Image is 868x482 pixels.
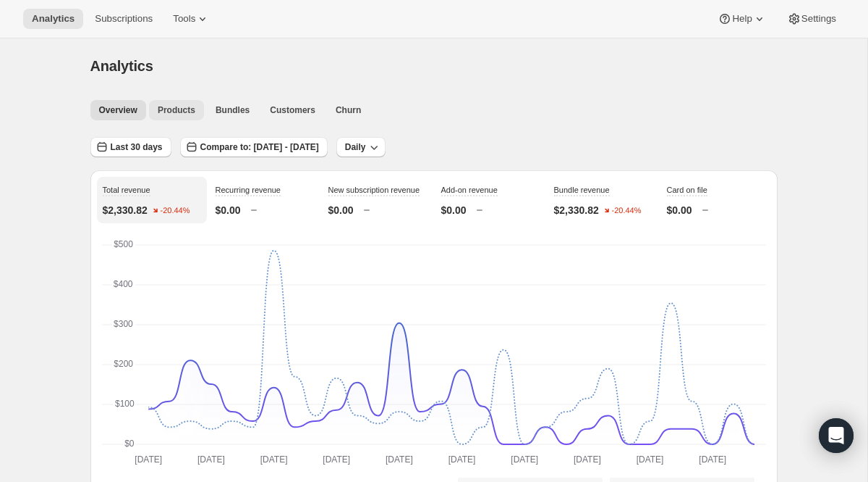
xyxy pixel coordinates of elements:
span: Add-on revenue [441,186,498,194]
span: Total revenue [103,186,150,194]
p: $2,330.82 [554,203,599,217]
text: [DATE] [260,454,287,465]
span: Products [158,104,195,116]
span: Analytics [90,58,153,74]
span: Daily [345,141,366,153]
text: $400 [113,279,132,289]
button: Settings [778,9,845,29]
span: Card on file [667,186,707,194]
span: Overview [99,104,137,116]
span: Customers [270,104,315,116]
button: Compare to: [DATE] - [DATE] [180,137,328,157]
text: [DATE] [574,454,601,465]
span: New subscription revenue [328,186,420,194]
button: Last 30 days [90,137,171,157]
span: Last 30 days [111,141,163,153]
span: Bundles [216,104,250,116]
text: [DATE] [135,454,162,465]
span: Subscriptions [95,13,153,25]
button: Help [709,9,775,29]
p: $0.00 [216,203,241,217]
text: [DATE] [448,454,475,465]
text: $0 [124,439,135,449]
text: -20.44% [160,207,190,215]
text: $500 [114,239,133,249]
button: Subscriptions [86,9,161,29]
div: Open Intercom Messenger [819,418,854,453]
text: [DATE] [636,454,663,465]
span: Help [732,13,752,25]
button: Tools [164,9,218,29]
span: Analytics [32,13,75,25]
span: Churn [336,104,361,116]
text: [DATE] [511,454,538,465]
button: Analytics [23,9,83,29]
p: $0.00 [441,203,467,217]
span: Settings [801,13,836,25]
text: $300 [114,319,133,329]
text: -20.44% [611,207,641,215]
p: $2,330.82 [103,203,148,217]
span: Bundle revenue [554,186,610,194]
text: [DATE] [197,454,225,465]
span: Compare to: [DATE] - [DATE] [200,141,319,153]
span: Tools [173,13,195,25]
p: $0.00 [667,203,692,217]
span: Recurring revenue [216,186,281,194]
text: [DATE] [699,454,726,465]
p: $0.00 [328,203,354,217]
text: $200 [114,359,133,369]
text: [DATE] [323,454,350,465]
button: Daily [336,137,386,157]
text: [DATE] [386,454,413,465]
text: $100 [115,399,135,409]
